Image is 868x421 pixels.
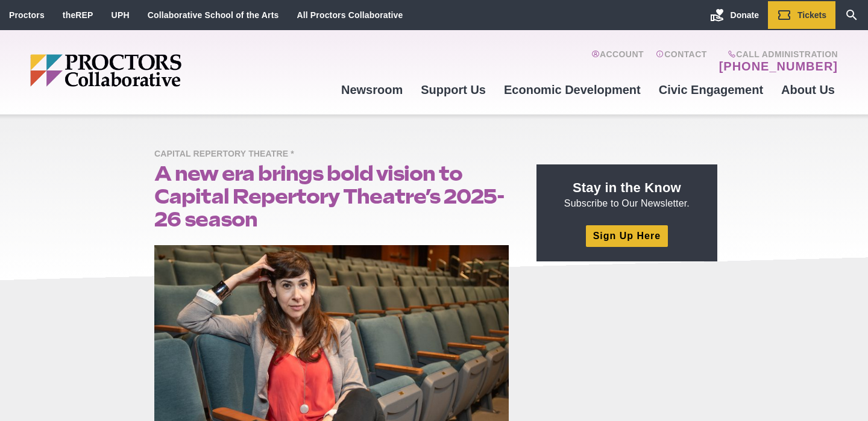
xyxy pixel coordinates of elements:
a: Account [591,49,644,73]
a: Economic Development [495,73,650,106]
a: [PHONE_NUMBER] [719,59,838,73]
a: Newsroom [332,73,412,106]
a: Search [835,1,868,29]
a: Capital Repertory Theatre * [154,148,300,158]
a: theREP [63,10,93,20]
strong: Stay in the Know [573,180,681,195]
span: Capital Repertory Theatre * [154,147,300,162]
img: Proctors logo [30,54,274,87]
a: Support Us [412,73,495,106]
a: Sign Up Here [586,225,668,246]
a: About Us [772,73,844,106]
span: Call Administration [715,49,838,59]
a: All Proctors Collaborative [297,10,403,20]
a: UPH [112,10,130,20]
a: Civic Engagement [650,73,772,106]
a: Tickets [768,1,835,29]
a: Collaborative School of the Arts [148,10,279,20]
h1: A new era brings bold vision to Capital Repertory Theatre’s 2025-26 season [154,162,509,231]
a: Proctors [9,10,45,20]
a: Donate [701,1,768,29]
p: Subscribe to Our Newsletter. [551,179,703,210]
span: Tickets [797,10,826,20]
a: Contact [656,49,707,73]
span: Donate [731,10,759,20]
